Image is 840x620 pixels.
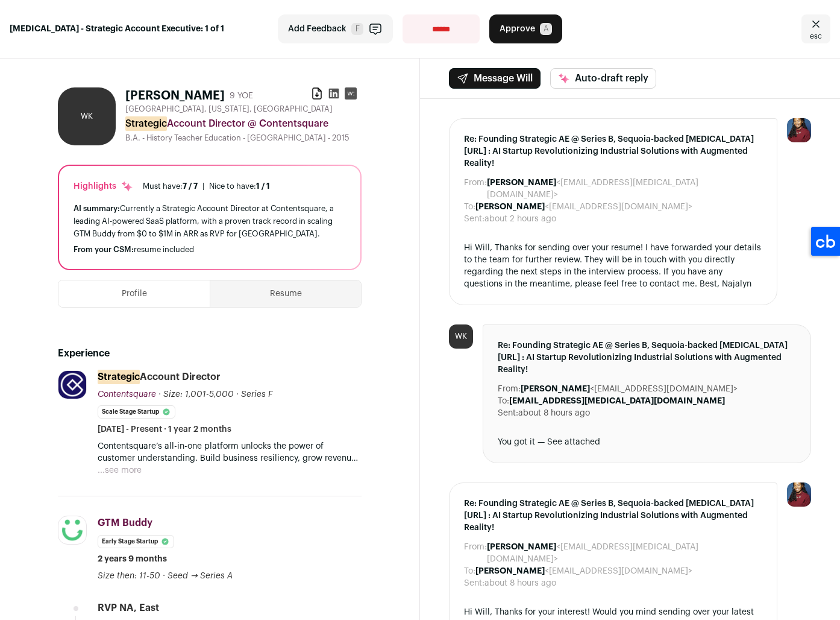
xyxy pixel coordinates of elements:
img: 10010497-medium_jpg [787,482,811,507]
li: Early Stage Startup [98,535,174,548]
span: esc [810,31,822,41]
div: Highlights [74,180,133,192]
span: F [351,23,363,35]
p: Contentsquare’s all-in-one platform unlocks the power of customer understanding. Build business r... [98,440,362,464]
b: [PERSON_NAME] [475,567,545,575]
h1: [PERSON_NAME] [125,87,225,104]
span: From your CSM: [74,245,134,253]
button: Add Feedback F [278,14,393,43]
span: A [540,23,552,35]
dd: <[EMAIL_ADDRESS][DOMAIN_NAME]> [521,383,738,395]
div: WK [449,324,473,349]
img: cc4a971e54fd8d524eb5478cdd908f97aaed40243c49d38c43a217e22d5b803d.jpg [58,371,86,399]
div: WK [58,87,116,145]
dt: From: [464,177,487,201]
h2: Experience [58,346,362,361]
b: [PERSON_NAME] [475,203,545,211]
span: Re: Founding Strategic AE @ Series B, Sequoia-backed [MEDICAL_DATA][URL] : AI Startup Revolutioni... [498,340,796,376]
img: 2bfe3a255a058c924cd5aee48695d3e2eb8ac837a28524fff556b52709d365d4.png [58,516,86,544]
span: 2 years 9 months [98,553,167,565]
div: Currently a Strategic Account Director at Contentsquare, a leading AI-powered SaaS platform, with... [74,202,346,240]
button: Auto-draft reply [550,68,656,89]
dd: about 2 hours ago [484,213,556,225]
span: AI summary: [74,204,120,212]
dt: From: [498,383,521,395]
div: RVP NA, East [98,601,159,615]
span: · Size: 1,001-5,000 [158,390,234,399]
dd: about 8 hours ago [484,577,556,589]
span: Re: Founding Strategic AE @ Series B, Sequoia-backed [MEDICAL_DATA][URL] : AI Startup Revolutioni... [464,498,762,534]
button: Profile [58,280,210,307]
img: 10010497-medium_jpg [787,118,811,142]
span: [DATE] - Present · 1 year 2 months [98,423,231,435]
div: Hi Will, Thanks for sending over your resume! I have forwarded your details to the team for furth... [464,242,762,290]
span: Size then: 11-50 [98,572,160,580]
span: [GEOGRAPHIC_DATA], [US_STATE], [GEOGRAPHIC_DATA] [125,104,333,114]
button: Approve A [489,14,562,43]
b: [PERSON_NAME] [521,385,590,393]
span: · [163,570,165,582]
li: Scale Stage Startup [98,405,175,419]
div: Account Director @ Contentsquare [125,116,362,131]
div: B.A. - History Teacher Education - [GEOGRAPHIC_DATA] - 2015 [125,133,362,143]
button: Message Will [449,68,541,89]
dt: To: [498,395,509,407]
dd: about 8 hours ago [518,407,590,419]
dd: <[EMAIL_ADDRESS][DOMAIN_NAME]> [475,201,692,213]
button: Resume [210,280,361,307]
dt: To: [464,565,475,577]
b: [PERSON_NAME] [487,179,556,187]
span: · [236,388,239,400]
div: resume included [74,245,346,255]
dd: <[EMAIL_ADDRESS][MEDICAL_DATA][DOMAIN_NAME]> [487,177,762,201]
span: Series F [241,390,273,399]
dd: <[EMAIL_ADDRESS][DOMAIN_NAME]> [475,565,692,577]
span: 1 / 1 [256,182,270,190]
span: Approve [500,23,535,35]
b: [EMAIL_ADDRESS][MEDICAL_DATA][DOMAIN_NAME] [509,397,725,405]
dt: Sent: [464,577,484,589]
dt: To: [464,201,475,213]
div: 9 YOE [230,90,253,102]
div: Nice to have: [209,182,270,191]
span: Contentsquare [98,390,156,399]
span: Add Feedback [288,23,346,35]
span: Re: Founding Strategic AE @ Series B, Sequoia-backed [MEDICAL_DATA][URL] : AI Startup Revolutioni... [464,133,762,169]
b: [PERSON_NAME] [487,543,556,551]
span: 7 / 7 [183,182,198,190]
dd: <[EMAIL_ADDRESS][MEDICAL_DATA][DOMAIN_NAME]> [487,541,762,565]
div: Must have: [143,182,198,191]
dt: From: [464,541,487,565]
a: Close [801,14,830,43]
dt: Sent: [464,213,484,225]
div: Account Director [98,370,221,384]
span: GTM Buddy [98,518,152,528]
ul: | [143,182,270,191]
mark: Strategic [125,116,167,131]
strong: [MEDICAL_DATA] - Strategic Account Executive: 1 of 1 [10,23,224,35]
dt: Sent: [498,407,518,419]
mark: Strategic [98,370,140,384]
div: You got it — See attached [498,436,796,448]
button: ...see more [98,464,142,476]
span: Seed → Series A [168,572,233,580]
